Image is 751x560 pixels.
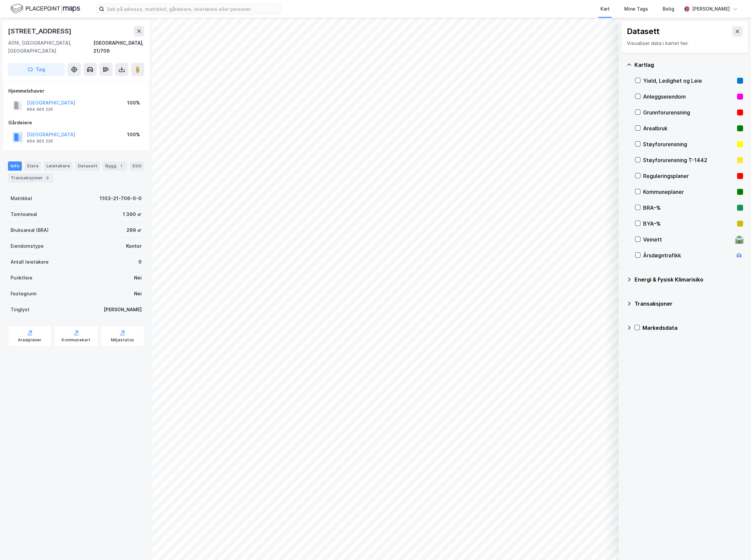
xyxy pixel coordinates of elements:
[134,274,142,282] div: Nei
[643,172,734,180] div: Reguleringsplaner
[104,306,142,314] div: [PERSON_NAME]
[627,26,660,37] div: Datasett
[27,139,53,144] div: 964 965 226
[130,161,144,171] div: ESG
[127,131,140,139] div: 100%
[27,107,53,112] div: 964 965 226
[8,161,22,171] div: Info
[134,290,142,298] div: Nei
[643,188,734,196] div: Kommuneplaner
[123,210,142,218] div: 1 390 ㎡
[100,194,142,202] div: 1103-21-706-0-0
[643,156,734,164] div: Støyforurensning T-1442
[18,337,41,343] div: Arealplaner
[8,39,93,55] div: 4016, [GEOGRAPHIC_DATA], [GEOGRAPHIC_DATA]
[11,290,36,298] div: Festegrunn
[11,226,49,234] div: Bruksareal (BRA)
[643,220,734,228] div: BYA–%
[126,226,142,234] div: 299 ㎡
[627,39,743,47] div: Visualiser data i kartet her.
[75,161,100,171] div: Datasett
[634,300,743,308] div: Transaksjoner
[643,140,734,148] div: Støyforurensning
[735,235,744,244] div: 🛣️
[11,194,32,202] div: Matrikkel
[643,236,732,243] div: Veinett
[643,93,734,101] div: Anleggseiendom
[127,99,140,107] div: 100%
[62,337,90,343] div: Kommunekart
[11,258,49,266] div: Antall leietakere
[138,258,142,266] div: 0
[93,39,144,55] div: [GEOGRAPHIC_DATA], 21/706
[643,108,734,116] div: Grunnforurensning
[11,306,29,314] div: Tinglyst
[718,528,751,560] iframe: Chat Widget
[643,204,734,212] div: BRA–%
[8,173,53,183] div: Transaksjoner
[8,26,73,36] div: [STREET_ADDRESS]
[718,528,751,560] div: Kontrollprogram for chat
[24,161,41,171] div: Eiere
[692,5,730,13] div: [PERSON_NAME]
[44,161,72,171] div: Leietakere
[643,251,732,259] div: Årsdøgntrafikk
[118,163,124,169] div: 1
[8,119,144,127] div: Gårdeiere
[126,242,142,250] div: Kontor
[104,4,281,14] input: Søk på adresse, matrikkel, gårdeiere, leietakere eller personer
[663,5,674,13] div: Bolig
[600,5,610,13] div: Kart
[8,87,144,95] div: Hjemmelshaver
[111,337,134,343] div: Miljøstatus
[634,276,743,283] div: Energi & Fysisk Klimarisiko
[103,161,127,171] div: Bygg
[634,61,743,69] div: Kartlag
[11,3,80,15] img: logo.f888ab2527a4732fd821a326f86c7f29.svg
[642,324,743,332] div: Markedsdata
[643,124,734,132] div: Arealbruk
[44,175,51,181] div: 3
[11,242,44,250] div: Eiendomstype
[8,63,65,76] button: Tag
[11,274,32,282] div: Punktleie
[643,77,734,85] div: Yield, Ledighet og Leie
[11,210,37,218] div: Tomteareal
[624,5,648,13] div: Mine Tags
